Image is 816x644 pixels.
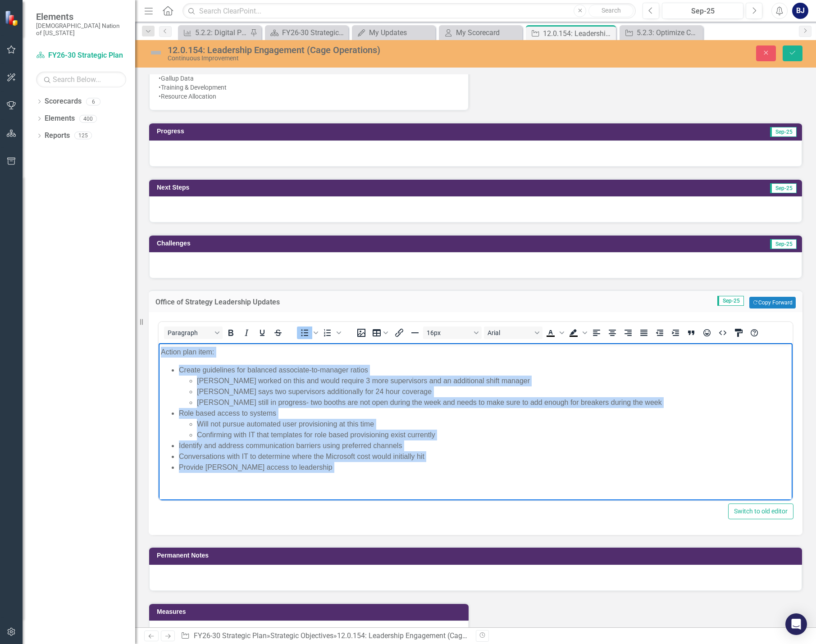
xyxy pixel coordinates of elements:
[79,115,97,122] div: 400
[392,327,407,339] button: Insert/edit link
[747,327,762,339] button: Help
[36,22,126,37] small: [DEMOGRAPHIC_DATA] Nation of [US_STATE]
[749,297,796,308] button: Copy Forward
[792,3,808,19] button: BJ
[36,11,126,22] span: Elements
[282,27,346,38] div: FY26-30 Strategic Plan
[770,183,797,193] span: Sep-25
[566,327,588,339] div: Background color Black
[157,240,510,247] h3: Challenges
[770,127,797,137] span: Sep-25
[668,327,683,339] button: Increase indent
[297,327,319,339] div: Bullet list
[731,327,746,339] button: CSS Editor
[484,327,542,339] button: Font Arial
[157,184,505,191] h3: Next Steps
[255,327,270,339] button: Underline
[267,27,346,38] a: FY26-30 Strategic Plan
[337,631,505,640] div: 12.0.154: Leadership Engagement (Cage Operations)
[36,72,126,87] input: Search Below...
[86,98,100,105] div: 6
[588,5,634,17] button: Search
[620,327,636,339] button: Align right
[369,27,433,38] div: My Updates
[605,327,620,339] button: Align center
[45,131,70,141] a: Reports
[270,327,286,339] button: Strikethrough
[441,27,520,38] a: My Scorecard
[717,296,744,306] span: Sep-25
[543,28,614,39] div: 12.0.154: Leadership Engagement (Cage Operations)
[157,552,798,559] h3: Permanent Notes
[159,83,459,92] div: •Training & Development
[699,327,715,339] button: Emojis
[168,55,514,62] div: Continuous Improvement
[159,343,793,500] iframe: Rich Text Area
[369,327,391,339] button: Table
[622,27,701,38] a: 5.2.3: Optimize Contact Centers through Artificial Intelligence
[159,92,459,101] div: •Resource Allocation
[149,45,163,60] img: Not Defined
[427,329,471,336] span: 16px
[155,298,548,306] h3: Office of Strategy Leadership Updates
[715,327,730,339] button: HTML Editor
[223,327,238,339] button: Bold
[785,613,807,635] div: Open Intercom Messenger
[770,239,797,249] span: Sep-25
[456,27,520,38] div: My Scorecard
[168,329,212,336] span: Paragraph
[423,327,482,339] button: Font size 16px
[354,327,369,339] button: Insert image
[4,9,21,26] img: ClearPoint Strategy
[637,27,701,38] div: 5.2.3: Optimize Contact Centers through Artificial Intelligence
[320,327,342,339] div: Numbered list
[602,7,621,14] span: Search
[182,3,636,19] input: Search ClearPoint...
[36,50,126,61] a: FY26-30 Strategic Plan
[652,327,667,339] button: Decrease indent
[164,327,223,339] button: Block Paragraph
[194,631,267,640] a: FY26-30 Strategic Plan
[74,132,92,140] div: 125
[684,327,699,339] button: Blockquote
[728,503,793,519] button: Switch to old editor
[407,327,423,339] button: Horizontal line
[270,631,333,640] a: Strategic Objectives
[157,608,464,615] h3: Measures
[665,6,740,17] div: Sep-25
[195,27,248,38] div: 5.2.2: Digital Payments KPIs
[159,74,459,83] div: •Gallup Data
[168,45,514,55] div: 12.0.154: Leadership Engagement (Cage Operations)
[157,128,476,135] h3: Progress
[589,327,604,339] button: Align left
[45,96,82,107] a: Scorecards
[354,27,433,38] a: My Updates
[662,3,743,19] button: Sep-25
[543,327,565,339] div: Text color Black
[239,327,254,339] button: Italic
[180,27,248,38] a: 5.2.2: Digital Payments KPIs
[45,113,75,124] a: Elements
[181,631,469,641] div: » »
[488,329,532,336] span: Arial
[636,327,652,339] button: Justify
